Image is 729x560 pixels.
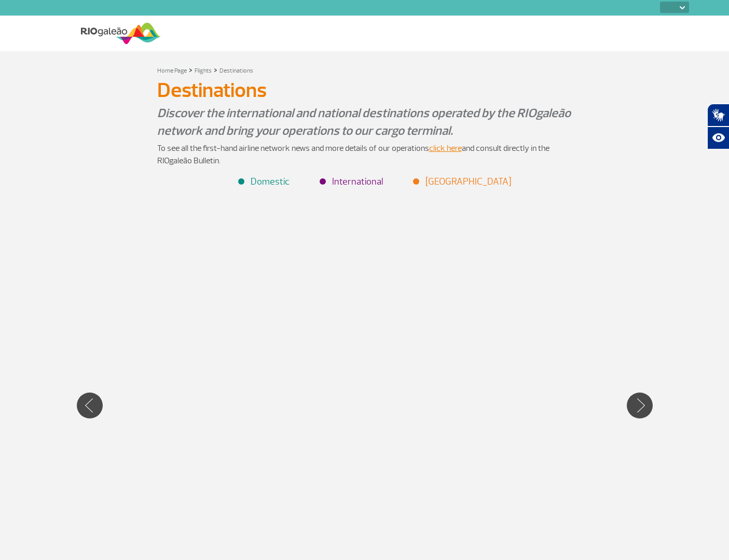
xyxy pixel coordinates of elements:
[195,67,212,75] a: Flights
[321,175,383,189] li: International
[77,393,103,418] button: Move Left
[707,104,729,127] button: Abrir tradutor de língua de sinais.
[219,67,253,75] a: Destinations
[707,104,729,149] div: Plugin de acessibilidade da Hand Talk.
[157,81,572,99] h1: Destinations
[214,64,217,76] a: >
[239,175,290,189] li: Domestic
[157,142,572,167] p: To see all the first-hand airline network news and more details of our operations and consult dir...
[627,393,653,418] button: Move Right
[414,175,511,189] li: [GEOGRAPHIC_DATA]
[157,104,572,139] p: Discover the international and national destinations operated by the RIOgaleão network and bring ...
[707,127,729,149] button: Abrir recursos assistivos.
[429,143,462,153] a: click here
[157,67,187,75] a: Home Page
[189,64,192,76] a: >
